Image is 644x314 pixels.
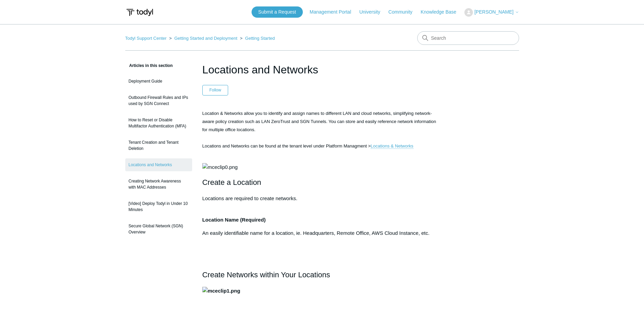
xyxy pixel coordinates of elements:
a: Submit a Request [252,6,303,18]
a: Community [388,8,419,16]
input: Search [417,31,519,45]
span: Articles in this section [125,63,173,68]
a: Tenant Creation and Tenant Deletion [125,136,192,155]
li: Getting Started and Deployment [168,36,239,41]
h2: Create Networks within Your Locations [202,269,442,281]
li: Todyl Support Center [125,36,168,41]
a: Secure Global Network (SGN) Overview [125,220,192,239]
a: [Video] Deploy Todyl in Under 10 Minutes [125,197,192,216]
img: Todyl Support Center Help Center home page [125,6,154,19]
a: Knowledge Base [421,8,463,16]
a: Creating Network Awareness with MAC Addresses [125,175,192,194]
img: mceclip0.png [202,163,238,171]
a: Locations and Networks [125,158,192,171]
a: How to Reset or Disable Multifactor Authentication (MFA) [125,114,192,133]
button: Follow Article [202,85,228,95]
p: Locations are required to create networks. [202,194,442,203]
p: An easily identifiable name for a location, ie. Headquarters, Remote Office, AWS Cloud Instance, ... [202,229,442,237]
a: Todyl Support Center [125,36,167,41]
span: [PERSON_NAME] [474,9,513,15]
a: Getting Started and Deployment [174,36,237,41]
span: Location & Networks allow you to identify and assign names to different LAN and cloud networks, s... [202,111,436,149]
h1: Locations and Networks [202,62,442,78]
a: Deployment Guide [125,75,192,88]
h2: Create a Location [202,176,442,188]
a: Outbound Firewall Rules and IPs used by SGN Connect [125,91,192,110]
li: Getting Started [239,36,275,41]
a: Locations & Networks [371,143,413,149]
a: University [359,8,387,16]
a: Management Portal [310,8,358,16]
img: mceclip1.png [202,287,240,295]
strong: Location Name (Required) [202,217,266,223]
button: [PERSON_NAME] [464,8,519,17]
a: Getting Started [245,36,275,41]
